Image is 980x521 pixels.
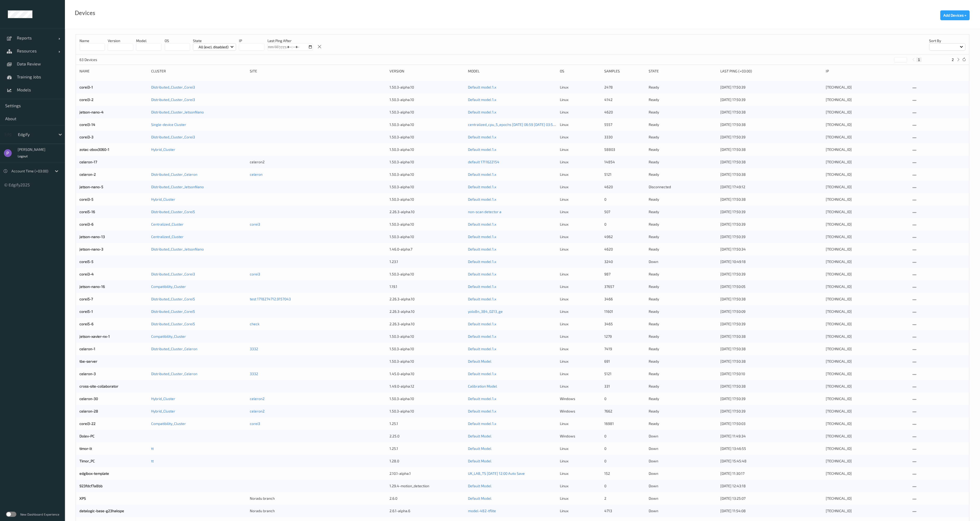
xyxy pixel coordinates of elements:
p: ready [649,421,717,426]
a: Calibration Model [468,384,497,388]
a: corei3-4 [79,272,94,276]
div: 1.45.0-alpha.10 [390,371,464,376]
a: Distributed_Cluster_Corei3 [151,85,195,89]
a: Default Model [468,496,491,500]
p: linux [560,85,601,90]
div: ip [826,69,907,74]
a: celeron-1 [79,347,95,351]
p: ready [649,234,717,239]
a: jetson-nano-5 [79,185,103,189]
div: 1.25.1 [390,421,464,426]
a: corei3-14 [79,122,95,127]
div: [DATE] 17:50:39 [720,97,822,102]
div: [TECHNICAL_ID] [826,396,907,401]
a: Distributed_Cluster_JetsonNano [151,110,204,114]
a: Centralized_Cluster [151,234,184,239]
p: linux [560,272,601,277]
p: linux [560,197,601,202]
div: [DATE] 17:50:39 [720,209,822,214]
p: ready [649,321,717,327]
a: corei5-16 [79,209,95,214]
div: [TECHNICAL_ID] [826,259,907,264]
a: Default model 1.x [468,297,496,301]
div: 4620 [604,184,645,190]
a: model-482-tflite [468,509,496,513]
a: celeron2 [250,409,265,413]
p: linux [560,97,601,102]
div: 2.26.3-alpha.10 [390,209,464,214]
div: 1.50.3-alpha.10 [390,272,464,277]
div: [TECHNICAL_ID] [826,384,907,389]
div: Model [468,69,556,74]
div: 5557 [604,122,645,127]
a: celeron [250,172,263,177]
a: Distributed_Cluster_Corei3 [151,272,195,276]
a: Default model 1.x [468,172,496,177]
div: 1.50.3-alpha.10 [390,134,464,140]
a: celeron-3 [79,371,96,376]
a: Default Model [468,446,491,451]
div: [DATE] 17:50:39 [720,409,822,414]
p: version [108,38,133,43]
a: Default model 1.x [468,371,496,376]
div: [DATE] 17:50:10 [720,371,822,376]
a: Compatibility_Cluster [151,284,186,289]
a: Distributed_Cluster_Corei5 [151,322,195,326]
a: XPS [79,496,86,500]
p: linux [560,134,601,140]
a: jetson-nano-13 [79,234,105,239]
a: Distributed_Cluster_Corei3 [151,135,195,139]
div: 37657 [604,284,645,289]
div: [DATE] 17:50:38 [720,172,822,177]
div: [TECHNICAL_ID] [826,197,907,202]
div: [TECHNICAL_ID] [826,110,907,115]
div: [TECHNICAL_ID] [826,272,907,277]
div: [DATE] 17:50:09 [720,309,822,314]
button: 2 [950,57,955,62]
div: [TECHNICAL_ID] [826,234,907,239]
p: linux [560,172,601,177]
a: celeron-17 [79,160,97,164]
p: linux [560,184,601,190]
a: celeron-2 [79,172,96,177]
p: ready [649,97,717,102]
div: 1.23.1 [390,259,464,264]
div: [TECHNICAL_ID] [826,309,907,314]
div: 1.19.1 [390,284,464,289]
a: corei3-1 [79,85,93,89]
p: linux [560,371,601,376]
p: linux [560,209,601,214]
p: linux [560,110,601,115]
div: [TECHNICAL_ID] [826,334,907,339]
p: model [136,38,162,43]
p: linux [560,284,601,289]
p: ready [649,272,717,277]
p: ready [649,85,717,90]
div: 1279 [604,334,645,339]
div: [DATE] 17:50:38 [720,384,822,389]
a: Default Model [468,484,491,488]
a: tbe-server [79,359,97,363]
p: ready [649,371,717,376]
a: Default model 1.x [468,247,496,251]
p: linux [560,122,601,127]
div: [TECHNICAL_ID] [826,359,907,364]
p: linux [560,309,601,314]
p: ready [649,359,717,364]
div: 1.50.3-alpha.10 [390,197,464,202]
div: 987 [604,272,645,277]
p: ready [649,309,717,314]
p: ready [649,247,717,252]
div: 1.50.3-alpha.10 [390,172,464,177]
p: linux [560,384,601,389]
div: 14854 [604,159,645,165]
div: [DATE] 17:50:38 [720,346,822,351]
div: [DATE] 17:50:39 [720,234,822,239]
div: [DATE] 17:50:05 [720,284,822,289]
div: 0 [604,197,645,202]
a: corei3-6 [79,222,93,226]
p: down [649,259,717,264]
div: 3466 [604,296,645,302]
a: zotac-zbox3060-1 [79,147,109,152]
div: [TECHNICAL_ID] [826,122,907,127]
